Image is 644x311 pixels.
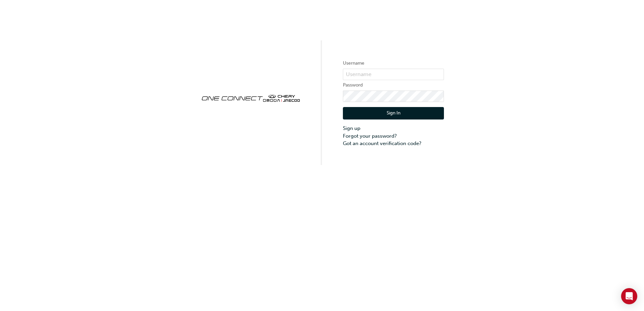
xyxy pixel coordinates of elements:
a: Forgot your password? [343,132,444,140]
label: Password [343,81,444,89]
img: oneconnect [200,89,301,106]
a: Sign up [343,125,444,132]
div: Open Intercom Messenger [621,288,637,304]
a: Got an account verification code? [343,140,444,147]
label: Username [343,59,444,67]
button: Sign In [343,107,444,120]
input: Username [343,69,444,80]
